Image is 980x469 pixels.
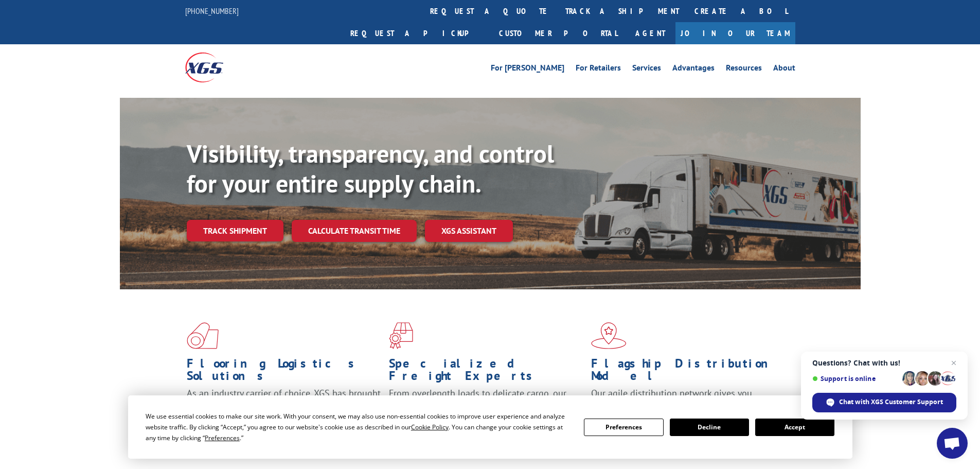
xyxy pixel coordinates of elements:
h1: Specialized Freight Experts [389,357,583,387]
a: Services [632,64,661,75]
a: [PHONE_NUMBER] [185,6,239,16]
span: Questions? Chat with us! [812,359,956,367]
h1: Flooring Logistics Solutions [187,357,381,387]
div: Chat with XGS Customer Support [812,393,956,412]
b: Visibility, transparency, and control for your entire supply chain. [187,137,554,199]
button: Accept [755,419,834,436]
div: Open chat [937,428,968,459]
a: About [773,64,795,75]
span: Chat with XGS Customer Support [839,397,943,407]
a: For Retailers [576,64,621,75]
a: Resources [726,64,762,75]
span: As an industry carrier of choice, XGS has brought innovation and dedication to flooring logistics... [187,387,381,424]
span: Cookie Policy [411,423,449,431]
button: Decline [670,419,749,436]
a: Agent [625,22,675,44]
a: Calculate transit time [292,220,417,242]
div: We use essential cookies to make our site work. With your consent, we may also use non-essential ... [146,411,572,443]
a: Advantages [672,64,715,75]
span: Close chat [948,357,960,369]
h1: Flagship Distribution Model [591,357,786,387]
a: XGS ASSISTANT [425,220,513,242]
div: Cookie Consent Prompt [128,395,852,459]
a: Request a pickup [343,22,491,44]
span: Our agile distribution network gives you nationwide inventory management on demand. [591,387,780,411]
a: For [PERSON_NAME] [491,64,564,75]
p: From overlength loads to delicate cargo, our experienced staff knows the best way to move your fr... [389,387,583,433]
img: xgs-icon-flagship-distribution-model-red [591,322,627,349]
span: Support is online [812,375,899,383]
img: xgs-icon-focused-on-flooring-red [389,322,413,349]
img: xgs-icon-total-supply-chain-intelligence-red [187,322,219,349]
button: Preferences [584,419,663,436]
span: Preferences [205,433,240,442]
a: Customer Portal [491,22,625,44]
a: Track shipment [187,220,283,241]
a: Join Our Team [675,22,795,44]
